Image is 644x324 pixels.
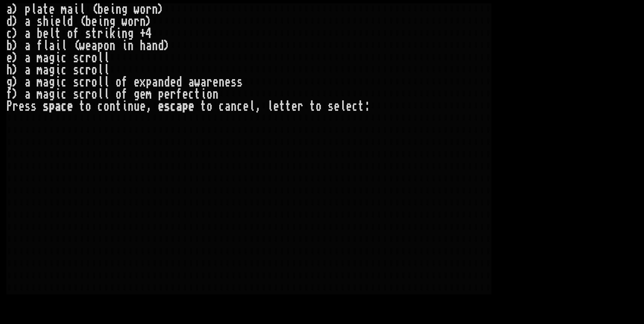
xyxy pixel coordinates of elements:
[85,88,91,100] div: r
[116,28,122,40] div: i
[79,88,85,100] div: c
[158,100,164,112] div: e
[37,88,43,100] div: m
[61,76,67,88] div: c
[43,40,49,52] div: l
[61,88,67,100] div: c
[140,76,146,88] div: x
[12,88,19,100] div: )
[55,76,61,88] div: i
[146,15,152,28] div: )
[97,64,103,76] div: l
[103,100,109,112] div: o
[61,15,67,28] div: l
[37,40,43,52] div: f
[134,88,140,100] div: g
[267,100,273,112] div: l
[170,100,176,112] div: c
[134,3,140,15] div: w
[91,76,97,88] div: o
[79,52,85,64] div: c
[67,3,73,15] div: a
[225,76,231,88] div: e
[49,52,55,64] div: g
[6,52,12,64] div: e
[103,52,109,64] div: l
[25,3,31,15] div: p
[328,100,334,112] div: s
[6,40,12,52] div: b
[122,40,128,52] div: i
[182,100,188,112] div: p
[12,3,19,15] div: )
[140,3,146,15] div: o
[140,40,146,52] div: h
[164,100,170,112] div: s
[97,76,103,88] div: l
[176,100,182,112] div: a
[116,88,122,100] div: o
[49,3,55,15] div: e
[103,64,109,76] div: l
[140,88,146,100] div: e
[43,88,49,100] div: a
[6,76,12,88] div: g
[37,52,43,64] div: m
[109,15,116,28] div: g
[43,28,49,40] div: e
[182,88,188,100] div: e
[231,76,237,88] div: s
[310,100,316,112] div: t
[176,88,182,100] div: f
[12,28,19,40] div: )
[43,3,49,15] div: t
[206,76,213,88] div: r
[122,100,128,112] div: i
[97,100,103,112] div: c
[128,100,134,112] div: n
[37,15,43,28] div: s
[116,3,122,15] div: n
[91,40,97,52] div: a
[25,76,31,88] div: a
[55,15,61,28] div: e
[279,100,285,112] div: t
[103,76,109,88] div: l
[152,76,158,88] div: a
[109,3,116,15] div: i
[25,40,31,52] div: a
[122,3,128,15] div: g
[55,40,61,52] div: i
[61,64,67,76] div: c
[73,52,79,64] div: s
[12,40,19,52] div: )
[158,40,164,52] div: d
[116,100,122,112] div: t
[25,28,31,40] div: a
[194,76,200,88] div: w
[237,76,243,88] div: s
[55,100,61,112] div: a
[152,40,158,52] div: n
[49,100,55,112] div: p
[85,40,91,52] div: e
[219,76,225,88] div: n
[140,15,146,28] div: n
[25,15,31,28] div: a
[128,40,134,52] div: n
[140,100,146,112] div: e
[358,100,364,112] div: t
[346,100,352,112] div: e
[170,76,176,88] div: e
[6,28,12,40] div: c
[97,3,103,15] div: b
[43,15,49,28] div: h
[79,100,85,112] div: t
[237,100,243,112] div: c
[79,64,85,76] div: c
[73,76,79,88] div: s
[164,76,170,88] div: d
[206,100,213,112] div: o
[91,15,97,28] div: e
[297,100,303,112] div: r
